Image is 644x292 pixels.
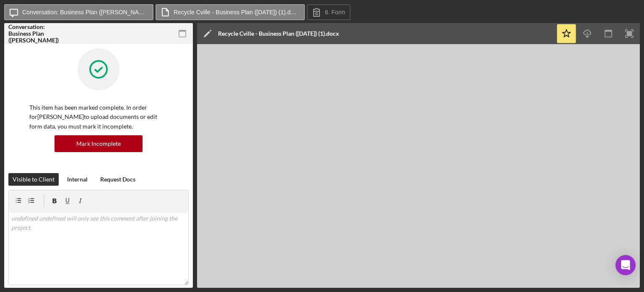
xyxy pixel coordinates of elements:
div: Conversation: Business Plan ([PERSON_NAME]) [8,24,67,44]
div: Internal [67,173,88,186]
button: Recycle Cville - Business Plan ([DATE]) (1).docx [156,4,305,20]
iframe: Document Preview [197,44,640,288]
div: Request Docs [100,173,135,186]
div: Mark Incomplete [76,135,121,152]
button: Visible to Client [8,173,59,186]
div: Recycle Cville - Business Plan ([DATE]) (1).docx [218,30,339,37]
button: Internal [63,173,92,186]
p: This item has been marked complete. In order for [PERSON_NAME] to upload documents or edit form d... [29,103,168,131]
div: Visible to Client [13,173,55,186]
label: Conversation: Business Plan ([PERSON_NAME]) [22,9,148,16]
label: 6. Form [325,9,345,16]
div: Open Intercom Messenger [615,255,636,275]
button: 6. Form [307,4,351,20]
label: Recycle Cville - Business Plan ([DATE]) (1).docx [174,9,299,16]
button: Mark Incomplete [55,135,143,152]
button: Request Docs [96,173,140,186]
button: Conversation: Business Plan ([PERSON_NAME]) [4,4,153,20]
